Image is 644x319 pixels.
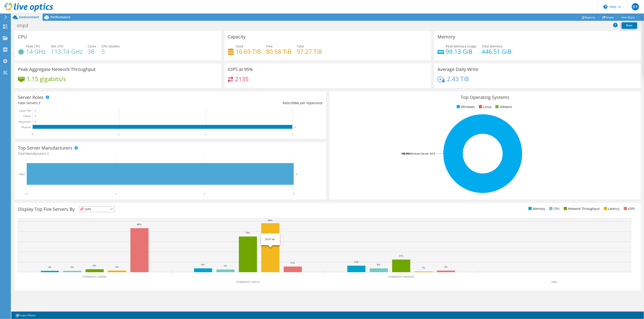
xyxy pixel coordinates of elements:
[19,109,31,112] text: Guest VM
[26,44,40,48] span: Peak CPU
[228,67,253,72] h3: IOPS at 95%
[377,263,380,266] text: 8%
[26,192,27,195] text: 0
[622,22,637,29] a: Print
[18,101,170,106] div: Total Servers:
[295,126,296,128] text: 3
[444,265,448,268] text: 3%
[291,101,293,105] span: 0
[19,15,39,19] span: Environment
[21,126,31,129] text: Physical
[245,231,250,234] text: 70%
[292,133,293,136] text: 3
[236,49,261,54] h4: 16.69 TiB
[603,206,620,211] li: Latency
[205,133,207,136] text: 2
[115,265,119,268] text: 3%
[70,266,74,268] text: 3%
[15,23,35,28] h1: smpd
[446,44,476,48] span: Peak Memory Usage
[235,77,249,82] h4: 2135
[563,206,600,211] li: Network Throughput
[32,133,33,136] text: 0
[88,44,96,48] span: Cores
[266,44,273,48] span: Free
[447,76,469,81] h4: 2.43 TiB
[482,44,502,48] span: Total Memory
[437,34,455,39] h3: Memory
[35,115,36,117] text: 0
[437,67,478,72] h3: Average Daily Write
[388,275,414,278] text: SVRBRIEFCAMWEB1
[333,95,637,100] h3: Top Operating Systems
[137,223,142,226] text: 86%
[290,261,295,264] text: 11%
[201,263,205,266] text: 8%
[410,152,435,155] tspan: Windows Server 2019
[297,44,304,48] span: Total
[48,266,51,268] text: 3%
[422,266,425,269] text: 1%
[266,49,292,54] h4: 80.58 TiB
[399,254,403,257] text: 25%
[632,3,639,10] span: DY
[50,15,70,19] span: Performance
[446,49,476,54] h4: 99.13 GiB
[551,280,557,284] text: Other
[51,44,63,48] span: Net CPU
[204,192,205,195] text: 2
[88,49,96,54] h4: 38
[93,264,96,267] text: 6%
[623,206,635,211] li: IOPS
[18,145,72,150] h3: Top Server Manufacturers
[19,120,31,123] text: Hypervisor
[456,104,475,109] li: Windows
[603,5,608,9] svg: \n
[577,14,599,21] a: Reports
[79,206,115,212] span: IOPS
[268,219,272,222] text: 96%
[35,120,36,123] text: 0
[38,101,40,105] span: 3
[101,49,120,54] h4: 5
[293,192,294,195] text: 3
[617,14,638,21] a: More
[482,49,512,54] h4: 446.51 GiB
[170,101,323,106] div: Ratio: VMs per Hypervisor
[527,206,545,211] li: Memory
[296,173,297,176] text: 3
[51,49,82,54] h4: 113.74 GHz
[35,109,36,112] text: 0
[101,44,120,48] span: CPU Sockets
[297,49,322,54] h4: 97.27 TiB
[118,133,120,136] text: 1
[599,14,618,21] a: Share
[401,152,410,155] tspan: 100.0%
[26,76,66,81] h4: 1.15 gigabits/s
[548,206,560,211] li: CPU
[236,44,243,48] span: Used
[228,34,246,39] h3: Capacity
[224,264,227,267] text: 5%
[23,115,31,118] text: Virtual
[354,260,358,263] text: 13%
[115,192,116,195] text: 1
[236,280,260,284] text: SVRBRIEFCAMVS1
[19,173,25,176] text: Other
[18,151,323,156] h4: Total Manufacturers:
[18,67,96,72] h3: Peak Aggregate Network Throughput
[82,275,107,278] text: SVRBRIEFCAMDB1
[47,151,49,156] span: 3
[18,95,44,100] h3: Server Roles
[478,104,491,109] li: Linux
[494,104,512,109] li: VMware
[12,312,39,318] a: Project Notes
[18,34,27,39] h3: CPU
[26,49,46,54] h4: 14 GHz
